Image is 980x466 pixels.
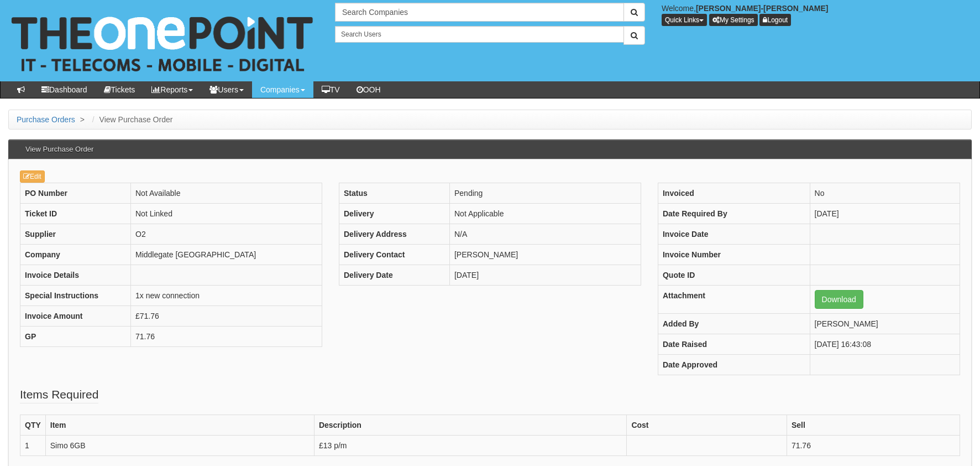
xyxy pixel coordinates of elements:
input: Search Companies [335,3,624,22]
th: Sell [787,415,960,436]
td: N/A [449,224,641,245]
th: Ticket ID [20,204,131,224]
td: [PERSON_NAME] [449,245,641,265]
a: Reports [143,81,201,98]
td: £13 p/m [314,436,627,456]
a: OOH [348,81,389,98]
td: Not Applicable [449,204,641,224]
span: > [77,115,87,124]
th: Invoice Amount [20,306,131,327]
li: View Purchase Order [90,114,173,125]
th: Item [45,415,314,436]
a: My Settings [709,14,758,26]
th: Quote ID [658,265,810,286]
th: PO Number [20,183,131,204]
h3: View Purchase Order [20,140,99,159]
td: 1 [20,436,46,456]
td: Simo 6GB [45,436,314,456]
a: Dashboard [33,81,96,98]
th: Invoice Date [658,224,810,245]
th: Date Approved [658,355,810,375]
td: Not Available [131,183,322,204]
td: No [810,183,960,204]
th: Added By [658,314,810,334]
th: Delivery Date [339,265,449,286]
td: [PERSON_NAME] [810,314,960,334]
a: Download [815,290,863,309]
b: [PERSON_NAME]-[PERSON_NAME] [696,4,829,13]
td: Middlegate [GEOGRAPHIC_DATA] [131,245,322,265]
th: Invoice Details [20,265,131,286]
th: Company [20,245,131,265]
legend: Items Required [20,386,98,403]
a: Edit [20,170,45,183]
td: Pending [449,183,641,204]
td: 1x new connection [131,286,322,306]
th: Delivery Contact [339,245,449,265]
th: Date Required By [658,204,810,224]
div: Welcome, [653,3,980,26]
th: Supplier [20,224,131,245]
th: Status [339,183,449,204]
a: TV [313,81,348,98]
th: Delivery [339,204,449,224]
a: Tickets [96,81,144,98]
td: 71.76 [131,327,322,347]
th: Invoiced [658,183,810,204]
button: Quick Links [662,14,707,26]
td: £71.76 [131,306,322,327]
th: GP [20,327,131,347]
th: Cost [627,415,787,436]
a: Companies [252,81,313,98]
a: Logout [759,14,791,26]
th: Delivery Address [339,224,449,245]
td: O2 [131,224,322,245]
th: Invoice Number [658,245,810,265]
td: Not Linked [131,204,322,224]
a: Users [201,81,252,98]
td: [DATE] [449,265,641,286]
th: Attachment [658,286,810,314]
td: [DATE] [810,204,960,224]
input: Search Users [335,26,624,43]
th: Special Instructions [20,286,131,306]
td: [DATE] 16:43:08 [810,334,960,355]
td: 71.76 [787,436,960,456]
th: Date Raised [658,334,810,355]
a: Purchase Orders [17,115,75,124]
th: Description [314,415,627,436]
th: QTY [20,415,46,436]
